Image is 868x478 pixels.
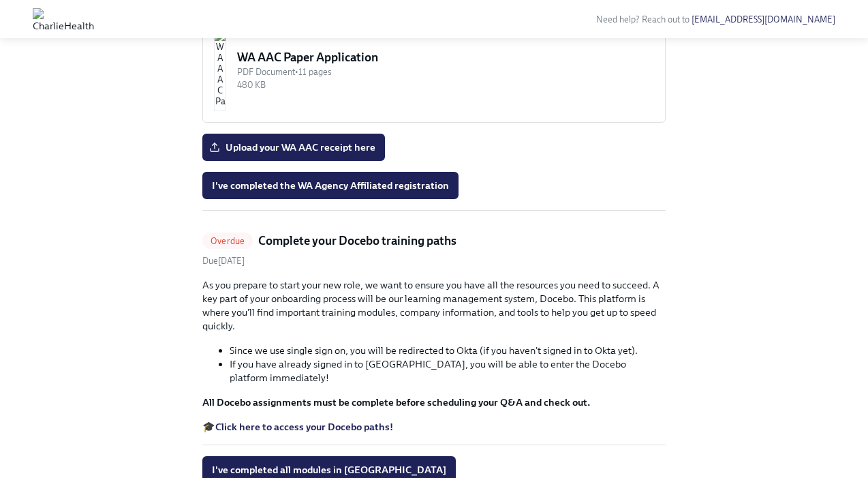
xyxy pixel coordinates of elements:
label: Upload your WA AAC receipt here [202,134,385,161]
li: If you have already signed in to [GEOGRAPHIC_DATA], you will be able to enter the Docebo platform... [230,357,666,385]
span: Upload your WA AAC receipt here [212,140,375,154]
div: WA AAC Paper Application [237,49,654,65]
button: WA AAC Paper ApplicationPDF Document•11 pages480 KB [202,18,666,123]
div: 480 KB [237,78,654,91]
a: [EMAIL_ADDRESS][DOMAIN_NAME] [692,14,835,25]
span: Friday, June 13th 2025, 10:00 am [202,256,245,266]
button: I've completed the WA Agency Affiliated registration [202,172,459,199]
h5: Complete your Docebo training paths [258,233,456,249]
span: I've completed all modules in [GEOGRAPHIC_DATA] [212,463,446,477]
span: Overdue [202,236,253,246]
img: CharlieHealth [33,8,94,30]
img: WA AAC Paper Application [214,29,226,111]
span: Need help? Reach out to [596,14,835,25]
a: Click here to access your Docebo paths! [215,421,393,433]
li: Since we use single sign on, you will be redirected to Okta (if you haven't signed in to Okta yet). [230,344,666,357]
p: As you prepare to start your new role, we want to ensure you have all the resources you need to s... [202,278,666,333]
p: 🎓 [202,420,666,434]
span: I've completed the WA Agency Affiliated registration [212,179,449,192]
strong: All Docebo assignments must be complete before scheduling your Q&A and check out. [202,396,590,408]
div: PDF Document • 11 pages [237,65,654,78]
a: OverdueComplete your Docebo training pathsDue[DATE] [202,233,666,267]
